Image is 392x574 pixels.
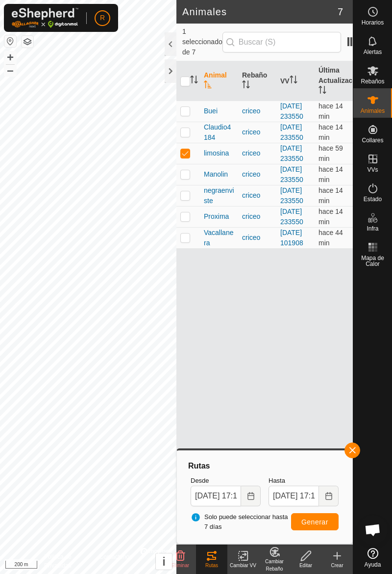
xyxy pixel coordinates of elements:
span: i [162,555,166,568]
span: R [100,13,105,23]
a: Contáctenos [99,552,132,570]
a: [DATE] 101908 [280,229,303,247]
a: [DATE] 233550 [280,144,303,162]
span: 7 [338,4,343,19]
div: Cambiar VV [227,562,259,569]
a: Ayuda [353,544,392,572]
span: 11 sept 2025, 16:31 [318,229,343,247]
span: Collares [362,137,383,143]
div: Chat abierto [358,515,388,545]
span: Eliminar [171,563,189,568]
span: Horarios [362,20,384,26]
button: Restablecer Mapa [4,35,16,47]
div: criceo [242,106,272,116]
div: Rutas [196,562,227,569]
div: criceo [242,169,272,180]
a: [DATE] 233550 [280,123,303,141]
span: 1 seleccionado de 7 [182,26,222,57]
span: 11 sept 2025, 17:01 [318,186,343,205]
p-sorticon: Activar para ordenar [242,82,250,90]
span: Generar [301,518,328,526]
div: criceo [242,148,272,158]
img: Logo Gallagher [12,8,78,28]
span: Infra [367,226,378,232]
a: Política de Privacidad [44,552,88,570]
span: Claudio4184 [204,122,234,143]
a: [DATE] 233550 [280,102,303,120]
p-sorticon: Activar para ordenar [318,87,326,95]
div: criceo [242,190,272,201]
span: Animales [361,108,385,114]
span: 11 sept 2025, 17:01 [318,165,343,183]
div: Rutas [187,460,343,472]
div: criceo [242,233,272,243]
div: Cambiar Rebaño [259,558,290,573]
span: Alertas [364,49,382,55]
span: negraenviste [204,185,234,206]
a: [DATE] 233550 [280,165,303,183]
span: Rebaños [361,78,384,84]
span: Ayuda [365,562,381,568]
button: Capas del Mapa [22,36,33,48]
div: Editar [290,562,321,569]
span: Proxima [204,211,229,222]
span: Mapa de Calor [356,255,390,267]
input: Buscar (S) [222,32,341,52]
span: 11 sept 2025, 17:01 [318,102,343,120]
th: Rebaño [238,61,276,101]
span: 11 sept 2025, 17:01 [318,123,343,141]
button: Choose Date [319,486,339,506]
span: 11 sept 2025, 16:16 [318,144,343,162]
span: VVs [367,167,378,173]
button: + [4,52,16,63]
span: Vacallanera [204,228,234,248]
a: [DATE] 233550 [280,208,303,226]
span: Estado [364,196,382,202]
span: Buei [204,106,218,116]
th: Animal [200,61,238,101]
label: Desde [191,476,261,486]
p-sorticon: Activar para ordenar [290,77,297,85]
span: 11 sept 2025, 17:01 [318,208,343,226]
h2: Animales [182,6,338,18]
button: Generar [291,513,339,530]
div: criceo [242,211,272,222]
span: Manolin [204,169,228,180]
span: limosina [204,148,229,158]
a: [DATE] 233550 [280,186,303,205]
p-sorticon: Activar para ordenar [204,82,212,90]
button: Choose Date [241,486,261,506]
th: Última Actualización [315,61,353,101]
button: – [4,64,16,76]
span: Solo puede seleccionar hasta 7 días [191,512,291,531]
label: Hasta [269,476,339,486]
p-sorticon: Activar para ordenar [190,77,198,85]
div: criceo [242,127,272,137]
button: i [156,553,172,570]
th: VV [276,61,315,101]
div: Crear [321,562,353,569]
